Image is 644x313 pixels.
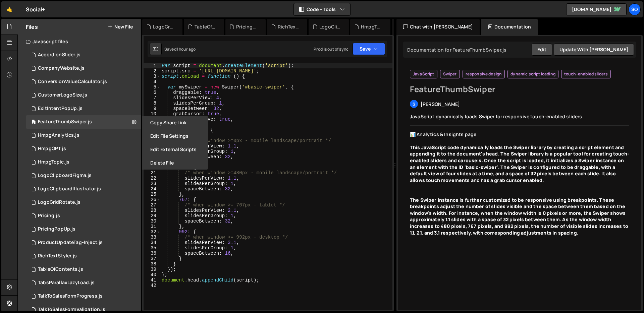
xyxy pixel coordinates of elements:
div: ConversionValueCalculator.js [38,79,107,85]
div: ProductUpdateTag-Inject.js [38,240,103,246]
div: 2 [144,68,161,74]
div: TabsParallaxLazyLoad.js [38,280,95,286]
div: 31 [144,224,161,229]
div: 26 [144,197,161,202]
div: CustomerLogoSize.js [38,92,87,98]
div: FeatureThumbSwiper.js [26,115,141,129]
div: TalkToSalesFormProgress.js [38,293,103,299]
a: So [629,3,641,15]
div: LogoGridRotate.js [38,199,80,205]
div: 37 [144,256,161,261]
div: CompanyWebsite.js [38,65,85,71]
div: 39 [144,267,161,272]
div: 30 [144,218,161,224]
div: AccordionSlider.js [38,52,80,58]
div: 27 [144,202,161,208]
div: PricingPopUp.js [236,23,258,30]
div: 1 hour ago [176,46,196,52]
div: LogoGridRotate.js [153,23,174,30]
div: HmpgTopic.js [361,23,382,30]
div: 35 [144,245,161,251]
div: LogoClipboardFigma.js [38,173,92,179]
div: 7 [144,95,161,101]
a: 🤙 [1,1,18,17]
div: 15116/41115.js [26,48,141,62]
div: 23 [144,181,161,186]
span: JavaScript dynamically loads Swiper for responsive touch-enabled sliders. [410,113,584,120]
div: TalkToSalesFormValidation.js [38,307,105,313]
div: 6 [144,90,161,95]
div: TableOfContents.js [38,266,83,272]
span: JavaScript [413,71,434,77]
div: 32 [144,229,161,235]
div: Documentation for FeatureThumbSwiper.js [405,47,506,53]
div: LogoClipboardIllustrator.js [319,23,341,30]
h2: Files [26,23,38,30]
div: 15116/41430.js [26,142,141,155]
div: 15116/39536.js [26,276,141,290]
button: Update with [PERSON_NAME] [554,44,634,56]
span: [PERSON_NAME] [421,101,460,107]
div: FeatureThumbSwiper.js [38,119,92,125]
div: 40 [144,272,161,277]
div: 15116/41316.js [26,290,141,303]
div: 1 [144,63,161,68]
div: RichTextStyler.js [38,253,77,259]
button: Edit External Scripts [142,143,208,156]
span: S [413,101,415,107]
div: HmpgAnalytics.js [38,132,79,138]
div: 29 [144,213,161,218]
strong: The Swiper instance is further customized to be responsive using breakpoints. These breakpoints a... [410,197,628,236]
div: TableOfContents.js [195,23,216,30]
div: 15116/40766.js [26,102,141,115]
button: Edit [532,44,552,56]
div: 15116/40702.js [26,129,141,142]
div: 34 [144,240,161,245]
div: PricingPopUp.js [38,226,75,232]
button: Code + Tools [294,3,350,15]
div: 15116/45334.js [26,249,141,263]
div: Pricing.js [38,213,60,219]
strong: This JavaScript code dynamically loads the Swiper library by creating a script element and append... [410,144,629,183]
div: 24 [144,186,161,192]
span: responsive design [466,71,502,77]
div: Javascript files [18,35,141,48]
div: RichTextStyler.js [278,23,299,30]
span: 2 [32,120,36,125]
div: ExitIntentPopUp.js [38,106,83,112]
div: 5 [144,84,161,90]
div: 33 [144,235,161,240]
a: [DOMAIN_NAME] [566,3,627,15]
div: 15116/46100.js [26,196,141,209]
h2: FeatureThumbSwiper [410,84,629,95]
div: HmpgGPT.js [38,146,66,152]
div: LogoClipboardIllustrator.js [38,186,101,192]
div: 15116/40643.js [26,209,141,223]
div: 36 [144,251,161,256]
div: 8 [144,101,161,106]
div: 15116/40946.js [26,75,141,88]
div: 15116/45407.js [26,223,141,236]
div: 25 [144,192,161,197]
div: 42 [144,283,161,288]
div: 15116/45787.js [26,263,141,276]
div: 4 [144,79,161,84]
button: New File [108,24,133,29]
div: Prod is out of sync [314,46,348,52]
div: 9 [144,106,161,111]
div: Saved [164,46,196,52]
div: 15116/41820.js [26,155,141,169]
span: dynamic script loading [511,71,555,77]
div: Documentation [481,19,538,35]
: 15116/40336.js [26,169,141,182]
div: 21 [144,170,161,176]
div: 10 [144,111,161,117]
button: Edit File Settings [142,129,208,143]
div: 3 [144,74,161,79]
div: Social+ [26,5,45,13]
span: Swiper [443,71,457,77]
div: 15116/40349.js [26,62,141,75]
span: touch-enabled sliders [564,71,608,77]
div: 15116/42838.js [26,182,141,196]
